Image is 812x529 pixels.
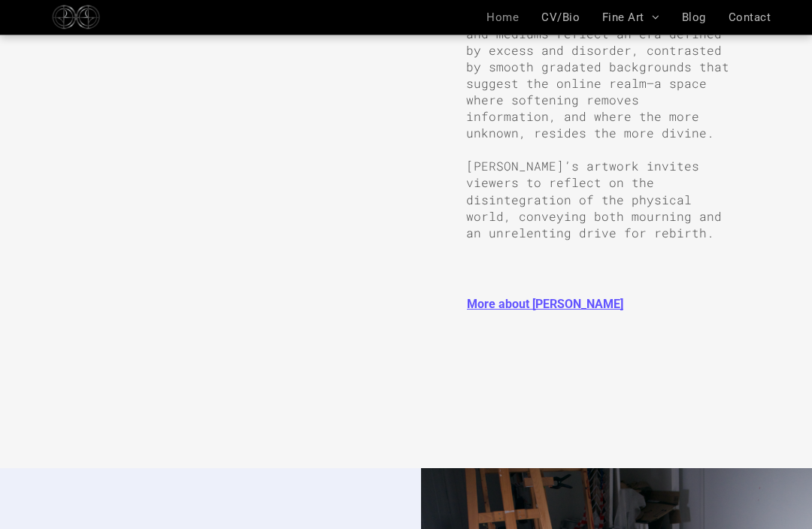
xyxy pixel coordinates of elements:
[466,10,729,142] span: Her wide variety of styles, marks, and mediums reflect an era defined by excess and disorder, con...
[671,11,717,24] a: Blog
[467,286,623,324] span: More about [PERSON_NAME]
[717,11,782,24] a: Contact
[591,11,671,24] a: Fine Art
[475,11,530,24] a: Home
[466,284,633,326] a: More about [PERSON_NAME]
[530,11,591,24] a: CV/Bio
[466,159,722,240] span: [PERSON_NAME]’s artwork invites viewers to reflect on the disintegration of the physical world, c...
